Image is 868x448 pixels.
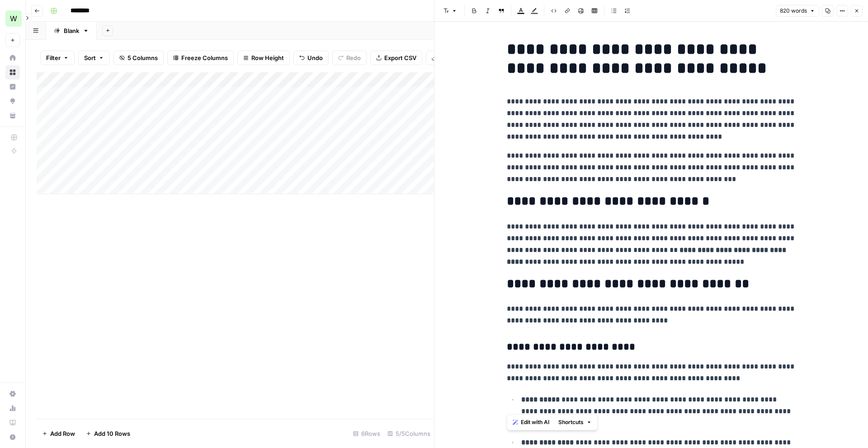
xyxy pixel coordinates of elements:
[251,53,284,62] span: Row Height
[521,418,549,426] span: Edit with AI
[346,53,361,62] span: Redo
[5,51,20,65] a: Home
[5,79,20,94] a: Insights
[307,53,323,62] span: Undo
[50,429,75,438] span: Add Row
[5,65,20,79] a: Browse
[509,416,553,428] button: Edit with AI
[5,94,20,108] a: Opportunities
[384,53,416,62] span: Export CSV
[558,418,584,426] span: Shortcuts
[5,108,20,123] a: Your Data
[5,401,20,415] a: Usage
[46,53,61,62] span: Filter
[94,429,130,438] span: Add 10 Rows
[332,51,367,65] button: Redo
[776,5,819,17] button: 820 words
[384,426,434,441] div: 5/5 Columns
[293,51,329,65] button: Undo
[80,426,136,441] button: Add 10 Rows
[40,51,75,65] button: Filter
[127,53,158,62] span: 5 Columns
[64,26,79,35] div: Blank
[237,51,290,65] button: Row Height
[370,51,422,65] button: Export CSV
[5,7,20,30] button: Workspace: Workspace1
[46,22,97,40] a: Blank
[780,7,807,15] span: 820 words
[37,426,80,441] button: Add Row
[5,415,20,430] a: Learning Hub
[5,430,20,444] button: Help + Support
[555,416,595,428] button: Shortcuts
[181,53,228,62] span: Freeze Columns
[10,13,17,24] span: W
[78,51,110,65] button: Sort
[113,51,164,65] button: 5 Columns
[84,53,96,62] span: Sort
[5,387,20,401] a: Settings
[167,51,234,65] button: Freeze Columns
[349,426,384,441] div: 6 Rows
